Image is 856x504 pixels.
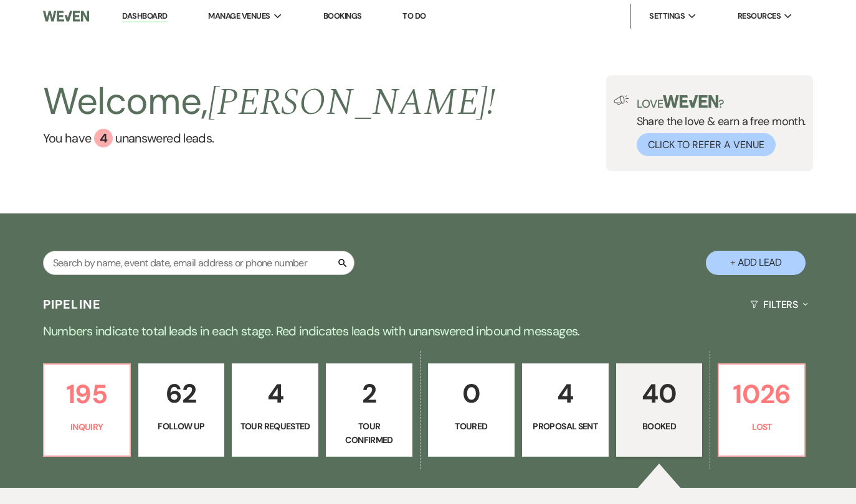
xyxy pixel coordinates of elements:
[530,419,601,433] p: Proposal Sent
[94,129,113,147] div: 4
[43,363,131,457] a: 195Inquiry
[52,373,122,415] p: 195
[402,11,426,21] a: To Do
[637,133,776,156] button: Click to Refer a Venue
[334,373,404,414] p: 2
[624,419,695,433] p: Booked
[240,419,310,433] p: Tour Requested
[649,10,685,22] span: Settings
[436,373,506,414] p: 0
[208,10,270,22] span: Manage Venues
[208,74,496,131] span: [PERSON_NAME] !
[616,363,703,457] a: 40Booked
[146,373,217,414] p: 62
[52,420,122,434] p: Inquiry
[629,95,806,156] div: Share the love & earn a free month.
[43,296,102,313] h3: Pipeline
[232,363,318,457] a: 4Tour Requested
[428,363,515,457] a: 0Toured
[240,373,310,414] p: 4
[43,129,496,147] a: You have 4 unanswered leads.
[522,363,609,457] a: 4Proposal Sent
[726,373,797,415] p: 1026
[43,75,496,129] h2: Welcome,
[726,420,797,434] p: Lost
[334,419,404,447] p: Tour Confirmed
[138,363,225,457] a: 62Follow Up
[43,251,354,275] input: Search by name, event date, email address or phone number
[530,373,601,414] p: 4
[43,3,90,29] img: Weven Logo
[436,419,506,433] p: Toured
[718,363,806,457] a: 1026Lost
[706,251,806,275] button: + Add Lead
[323,11,362,21] a: Bookings
[146,419,217,433] p: Follow Up
[738,10,781,22] span: Resources
[624,373,695,414] p: 40
[745,288,813,321] button: Filters
[614,95,629,105] img: loud-speaker-illustration.svg
[326,363,412,457] a: 2Tour Confirmed
[663,95,718,108] img: weven-logo-green.svg
[637,95,806,110] p: Love ?
[122,11,167,22] a: Dashboard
